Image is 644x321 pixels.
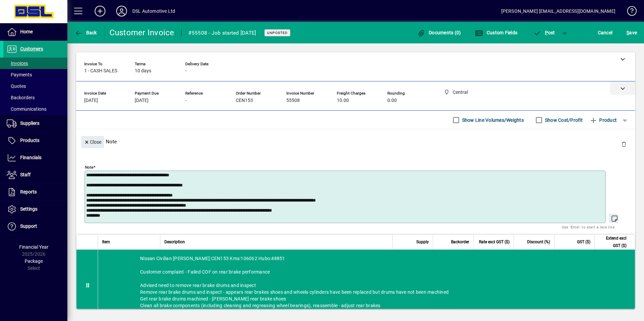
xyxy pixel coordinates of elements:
button: Delete [616,136,632,152]
app-page-header-button: Delete [616,141,632,147]
a: Payments [3,69,67,80]
span: Package [25,258,43,264]
mat-hint: Use 'Enter' to start a new line [562,223,615,231]
a: Products [3,132,67,149]
mat-label: Note [85,165,93,170]
a: Financials [3,149,67,166]
button: Save [625,27,639,39]
button: Back [73,27,99,39]
span: Rate excl GST ($) [479,238,510,246]
a: Home [3,24,67,40]
span: Product [589,115,617,126]
span: Products [20,138,39,143]
span: Support [20,223,37,229]
label: Show Cost/Profit [544,117,583,123]
span: Home [20,29,33,34]
div: #55508 - Job started [DATE] [188,28,256,38]
button: Product [586,114,620,126]
a: Suppliers [3,115,67,132]
span: 0.00 [387,98,397,103]
span: Settings [20,206,37,212]
span: Suppliers [20,120,39,126]
span: Cancel [598,27,613,38]
span: Custom Fields [475,30,517,35]
span: Discount (%) [527,238,550,246]
button: Cancel [596,27,614,39]
button: Custom Fields [473,27,519,39]
span: Staff [20,172,31,177]
span: ave [626,27,637,38]
span: Back [74,30,97,35]
a: Knowledge Base [622,1,636,23]
span: Unposted [267,31,288,35]
span: [DATE] [135,98,149,103]
span: Financial Year [19,244,49,250]
label: Show Line Volumes/Weights [461,117,524,123]
span: Supply [416,238,429,246]
span: GST ($) [577,238,590,246]
span: S [626,30,629,35]
span: - [185,68,187,74]
span: Close [84,137,101,148]
span: 1 - CASH SALES [84,68,117,74]
a: Quotes [3,80,67,92]
span: Customers [20,46,43,51]
app-page-header-button: Close [79,139,106,145]
span: Extend excl GST ($) [599,235,626,249]
span: Reports [20,189,37,194]
span: Financials [20,155,41,160]
a: Communications [3,103,67,115]
span: Backorders [7,95,35,100]
span: P [545,30,548,35]
app-page-header-button: Back [67,27,104,39]
button: Post [530,27,558,39]
span: ost [533,30,555,35]
a: Support [3,218,67,235]
div: [PERSON_NAME] [EMAIL_ADDRESS][DOMAIN_NAME] [501,6,615,16]
a: Invoices [3,58,67,69]
span: Communications [7,106,46,112]
button: Profile [111,5,132,17]
button: Close [81,136,104,148]
a: Backorders [3,92,67,103]
span: Item [102,238,110,246]
span: 55508 [286,98,300,103]
span: 10.00 [337,98,349,103]
span: [DATE] [84,98,98,103]
span: - [185,98,187,103]
span: Quotes [7,83,26,89]
div: DSL Automotive Ltd [132,6,175,16]
a: Reports [3,184,67,201]
div: Customer Invoice [109,27,174,38]
div: Nissan Civilian [PERSON_NAME]:CEN153 Kms:106062 Hubo:48851 Customer complaint - Failed COF on rea... [98,250,635,321]
button: Documents (0) [416,27,463,39]
a: Settings [3,201,67,218]
button: Add [89,5,111,17]
a: Staff [3,167,67,183]
span: Payments [7,72,32,77]
div: Note [76,129,635,154]
span: Invoices [7,61,28,66]
span: Backorder [451,238,469,246]
span: CEN153 [236,98,253,103]
span: 10 days [135,68,151,74]
span: Documents (0) [417,30,461,35]
span: Description [164,238,185,246]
